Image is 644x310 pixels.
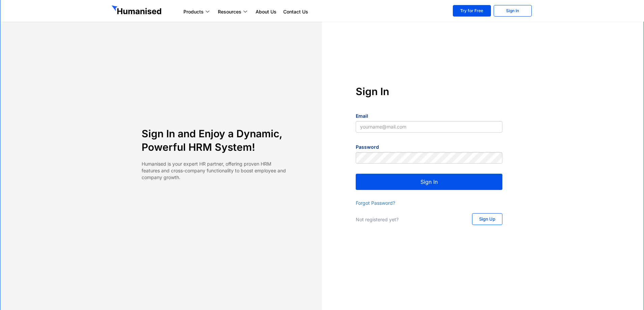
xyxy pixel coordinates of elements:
[494,5,532,17] a: Sign In
[142,161,288,181] p: Humanised is your expert HR partner, offering proven HRM features and cross-company functionality...
[472,213,502,225] a: Sign Up
[356,85,502,98] h4: Sign In
[453,5,491,17] a: Try for Free
[356,113,368,119] label: Email
[356,174,502,190] button: Sign In
[112,5,163,16] img: GetHumanised Logo
[356,200,395,206] a: Forgot Password?
[356,216,459,223] p: Not registered yet?
[280,8,312,16] a: Contact Us
[142,127,288,154] h4: Sign In and Enjoy a Dynamic, Powerful HRM System!
[252,8,280,16] a: About Us
[356,121,502,133] input: yourname@mail.com
[479,217,495,221] span: Sign Up
[356,144,379,150] label: Password
[180,8,214,16] a: Products
[214,8,252,16] a: Resources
